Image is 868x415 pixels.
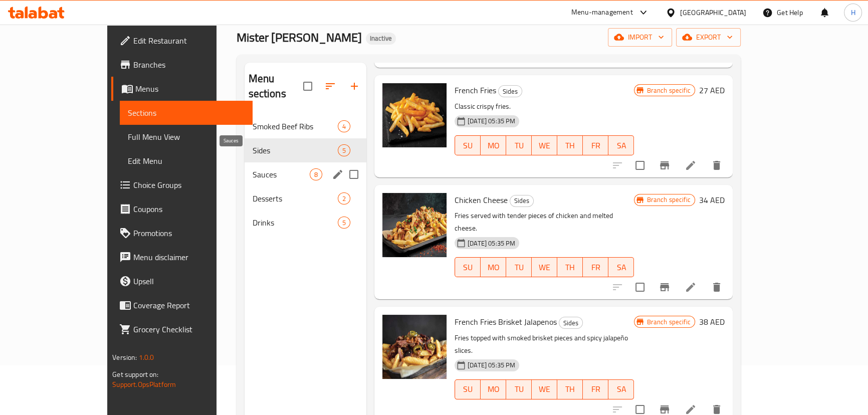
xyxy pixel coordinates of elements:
[111,293,252,317] a: Coverage Report
[459,260,477,275] span: SU
[459,138,477,153] span: SU
[382,315,447,379] img: French Fries Brisket Jalapenos
[128,131,244,143] span: Full Menu View
[455,135,481,155] button: SU
[536,138,553,153] span: WE
[506,257,532,277] button: TU
[583,257,608,277] button: FR
[510,382,528,396] span: TU
[120,149,252,173] a: Edit Menu
[587,138,604,153] span: FR
[455,192,508,207] span: Chicken Cheese
[481,135,506,155] button: MO
[506,135,532,155] button: TU
[557,135,583,155] button: TH
[133,35,244,47] span: Edit Restaurant
[245,162,367,186] div: Sauces8edit
[485,138,502,153] span: MO
[557,257,583,277] button: TH
[464,116,519,126] span: [DATE] 05:35 PM
[342,74,366,98] button: Add section
[338,122,350,131] span: 4
[366,34,396,43] span: Inactive
[510,260,528,275] span: TU
[510,138,528,153] span: TU
[249,71,304,101] h2: Menu sections
[128,107,244,119] span: Sections
[382,193,447,257] img: Chicken Cheese
[253,120,338,132] span: Smoked Beef Ribs
[642,195,694,204] span: Branch specific
[850,7,855,18] span: H
[297,76,318,97] span: Select all sections
[112,351,137,364] span: Version:
[571,7,633,19] div: Menu-management
[583,135,608,155] button: FR
[629,155,650,176] span: Select to update
[253,168,310,180] span: Sauces
[245,138,367,162] div: Sides5
[112,368,158,381] span: Get support on:
[111,77,252,101] a: Menus
[485,260,502,275] span: MO
[506,379,532,399] button: TU
[699,193,725,207] h6: 34 AED
[481,257,506,277] button: MO
[253,217,338,229] span: Drinks
[685,281,697,293] a: Edit menu item
[338,192,350,204] div: items
[559,317,582,329] span: Sides
[464,239,519,248] span: [DATE] 05:35 PM
[133,323,244,335] span: Grocery Checklist
[559,317,583,329] div: Sides
[139,351,154,364] span: 1.0.0
[111,245,252,269] a: Menu disclaimer
[680,7,746,18] div: [GEOGRAPHIC_DATA]
[330,167,345,182] button: edit
[133,299,244,311] span: Coverage Report
[608,257,634,277] button: SA
[133,251,244,263] span: Menu disclaimer
[705,153,729,177] button: delete
[561,260,579,275] span: TH
[133,275,244,287] span: Upsell
[536,382,553,396] span: WE
[111,173,252,197] a: Choice Groups
[642,317,694,327] span: Branch specific
[111,317,252,341] a: Grocery Checklist
[338,144,350,156] div: items
[699,315,725,329] h6: 38 AED
[510,195,533,206] span: Sides
[120,101,252,125] a: Sections
[245,114,367,138] div: Smoked Beef Ribs4
[532,135,557,155] button: WE
[253,192,338,204] span: Desserts
[366,33,396,45] div: Inactive
[253,144,338,156] span: Sides
[536,260,553,275] span: WE
[133,203,244,215] span: Coupons
[310,170,322,179] span: 8
[455,314,557,329] span: French Fries Brisket Jalapenos
[532,379,557,399] button: WE
[608,28,672,47] button: import
[455,332,634,357] p: Fries topped with smoked brisket pieces and spicy jalapeño slices.
[135,83,244,95] span: Menus
[642,86,694,95] span: Branch specific
[382,83,447,147] img: French Fries
[481,379,506,399] button: MO
[111,221,252,245] a: Promotions
[338,194,350,203] span: 2
[245,110,367,239] nav: Menu sections
[498,85,522,97] div: Sides
[459,382,477,396] span: SU
[705,275,729,299] button: delete
[133,59,244,71] span: Branches
[133,179,244,191] span: Choice Groups
[464,360,519,370] span: [DATE] 05:35 PM
[485,382,502,396] span: MO
[120,125,252,149] a: Full Menu View
[612,260,630,275] span: SA
[111,29,252,53] a: Edit Restaurant
[616,31,664,44] span: import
